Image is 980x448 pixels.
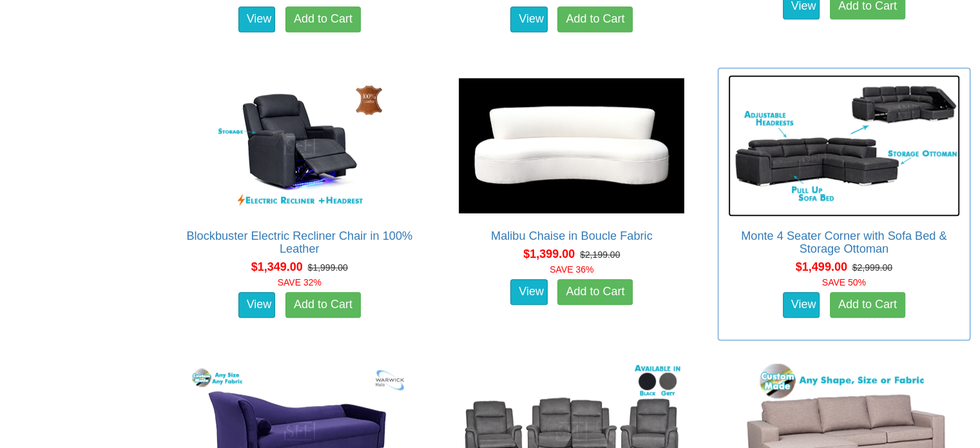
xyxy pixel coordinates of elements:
span: $1,499.00 [796,260,847,273]
img: Blockbuster Electric Recliner Chair in 100% Leather [184,75,416,217]
a: View [510,6,548,32]
a: Add to Cart [830,292,905,318]
a: Monte 4 Seater Corner with Sofa Bed & Storage Ottoman [741,229,946,255]
a: View [238,6,276,32]
a: Add to Cart [557,279,633,305]
a: Add to Cart [557,6,633,32]
img: Malibu Chaise in Boucle Fabric [456,75,687,217]
del: $1,999.00 [308,262,348,273]
a: Malibu Chaise in Boucle Fabric [491,229,653,242]
a: Add to Cart [285,6,361,32]
a: View [238,292,276,318]
a: Blockbuster Electric Recliner Chair in 100% Leather [186,229,412,255]
font: SAVE 50% [822,277,866,287]
span: $1,349.00 [251,260,303,273]
span: $1,399.00 [523,248,575,260]
font: SAVE 36% [550,264,593,275]
a: View [510,279,548,305]
del: $2,199.00 [580,249,620,260]
a: View [783,292,820,318]
font: SAVE 32% [278,277,322,287]
del: $2,999.00 [852,262,892,273]
a: Add to Cart [285,292,361,318]
img: Monte 4 Seater Corner with Sofa Bed & Storage Ottoman [728,75,960,217]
